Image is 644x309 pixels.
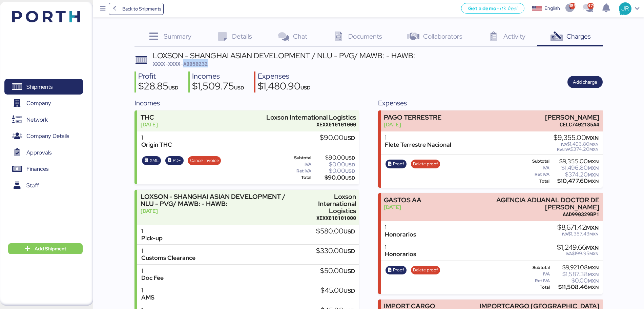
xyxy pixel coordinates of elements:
div: $199.95 [557,251,599,256]
span: PDF [173,157,181,164]
span: Add charge [573,78,597,86]
div: Pick-up [141,235,163,242]
span: USD [344,134,355,142]
div: $50.00 [320,267,355,275]
span: USD [168,84,179,91]
a: Staff [4,178,83,193]
div: $9,355.00 [551,159,599,164]
div: $374.20 [554,147,599,152]
div: $9,921.08 [551,265,599,270]
div: AMS [141,294,154,301]
div: LOXSON - SHANGHAI ASIAN DEVELOPMENT / NLU - PVG/ MAWB: - HAWB: [153,52,415,59]
span: MXN [589,251,599,256]
div: IVA [525,166,549,170]
span: Delete proof [413,160,438,168]
div: $0.00 [313,168,355,173]
div: $330.00 [316,247,355,255]
div: 1 [385,224,416,231]
span: MXN [586,244,599,251]
div: $90.00 [313,175,355,180]
div: $8,671.42 [557,224,599,231]
div: $10,477.60 [551,179,599,184]
a: Network [4,112,83,127]
div: 1 [385,134,451,141]
div: Expenses [258,71,311,81]
div: [DATE] [141,121,158,128]
div: [PERSON_NAME] [545,114,599,121]
span: MXN [589,231,599,237]
div: 1 [141,267,164,274]
span: USD [234,84,244,91]
span: USD [345,155,355,161]
span: Charges [566,32,591,41]
div: IVA [525,272,550,276]
button: Proof [386,266,407,275]
span: Add Shipment [35,245,66,253]
div: Subtotal [525,265,550,270]
span: USD [344,287,355,294]
div: [DATE] [141,207,294,214]
span: MXN [588,278,599,284]
div: $9,355.00 [554,134,599,142]
div: $11,508.46 [551,285,599,290]
span: Chat [293,32,307,41]
div: IVA [282,162,311,167]
span: MXN [589,142,599,147]
span: IVA [561,142,567,147]
span: Network [26,115,48,125]
span: USD [345,162,355,168]
div: Loxson International Logistics [297,193,356,214]
div: PAGO TERRESTRE [384,114,441,121]
div: Ret IVA [525,172,549,177]
span: XXXX-XXXX-A0050232 [153,60,208,67]
div: XEXX010101000 [266,121,356,128]
div: LOXSON - SHANGHAI ASIAN DEVELOPMENT / NLU - PVG/ MAWB: - HAWB: [141,193,294,207]
div: Honorarios [385,231,416,238]
div: THC [141,114,158,121]
a: Back to Shipments [109,3,164,15]
span: Details [232,32,252,41]
div: $1,496.80 [551,165,599,170]
span: MXN [588,265,599,271]
span: USD [300,84,311,91]
div: Subtotal [282,156,311,160]
a: Finances [4,161,83,177]
div: $0.00 [313,162,355,167]
div: Customs Clearance [141,254,195,262]
div: [DATE] [384,204,421,211]
div: Total [525,285,550,290]
span: Documents [348,32,382,41]
button: Delete proof [411,266,440,275]
span: Company Details [26,131,69,141]
span: Delete proof [413,266,438,274]
button: XML [142,156,161,165]
span: MXN [588,178,599,184]
span: MXN [588,284,599,290]
button: Delete proof [411,160,440,168]
div: 1 [141,134,172,141]
div: AGENCIA ADUANAL DOCTOR DE [PERSON_NAME] [470,197,600,211]
div: 1 [141,247,195,254]
span: Collaborators [423,32,462,41]
span: Shipments [26,82,53,92]
div: English [544,5,560,12]
span: MXN [588,172,599,178]
div: [DATE] [384,121,441,128]
span: IVA [566,251,572,256]
span: Company [26,98,51,108]
div: $90.00 [320,134,355,142]
button: Add charge [567,76,603,88]
a: Approvals [4,145,83,160]
span: Staff [26,181,39,190]
div: Incomes [192,71,244,81]
div: Ret IVA [525,279,550,283]
div: $28.85 [138,81,179,93]
span: Ret IVA [557,147,570,152]
div: Ret IVA [282,169,311,173]
span: MXN [588,165,599,171]
span: MXN [589,147,599,152]
span: MXN [586,134,599,142]
div: Total [525,179,549,184]
span: XML [150,157,159,164]
div: Subtotal [525,159,549,164]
